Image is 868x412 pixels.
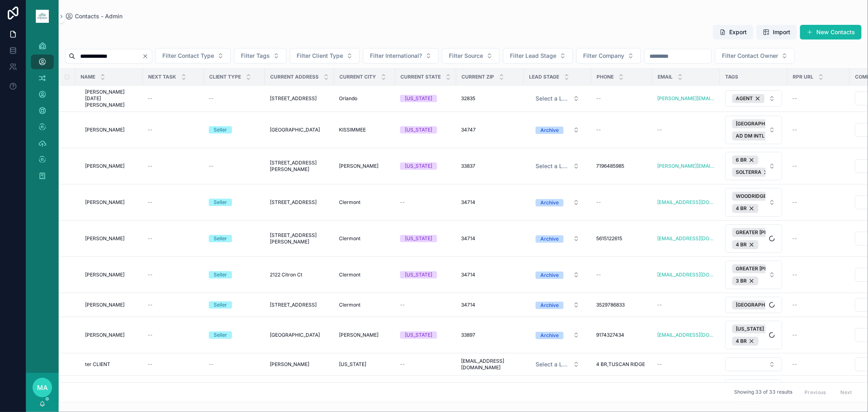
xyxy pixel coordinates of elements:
a: Seller [209,126,260,134]
span: Select a Lead Stage [536,94,570,103]
span: -- [792,332,797,338]
span: AGENT [736,95,753,102]
a: -- [148,235,199,242]
button: Select Button [725,357,782,371]
a: -- [148,302,199,308]
a: [STREET_ADDRESS] [270,302,329,308]
a: [PERSON_NAME] [270,361,329,368]
a: [PERSON_NAME][EMAIL_ADDRESS][DOMAIN_NAME] [657,95,715,102]
span: Tags [725,74,738,80]
a: -- [209,95,260,102]
button: Unselect 812 [732,276,759,285]
span: [GEOGRAPHIC_DATA] [270,332,320,338]
span: [PERSON_NAME] [85,235,125,242]
a: -- [792,95,845,102]
span: -- [657,302,662,308]
span: [PERSON_NAME] [85,302,125,308]
a: Select Button [529,195,586,210]
button: Unselect 821 [732,168,773,177]
span: Select a Lead Stage [536,360,570,368]
a: Select Button [529,158,586,174]
a: Select Button [725,224,783,253]
a: -- [148,163,199,169]
button: Select Button [442,48,500,64]
span: -- [792,127,797,133]
span: 34714 [461,235,475,242]
div: [US_STATE] [405,331,432,339]
button: Select Button [725,152,782,180]
span: Filter Contact Type [162,52,214,60]
button: Select Button [529,231,586,246]
a: -- [792,272,845,278]
a: -- [148,272,199,278]
span: -- [148,199,153,206]
a: [EMAIL_ADDRESS][DOMAIN_NAME] [657,199,715,206]
a: Select Button [725,296,783,313]
a: [US_STATE] [400,271,451,278]
a: -- [148,127,199,133]
span: -- [792,361,797,368]
button: Select Button [725,116,782,144]
div: [US_STATE] [405,126,432,134]
span: -- [596,127,601,133]
a: ter CLIENT [85,361,138,368]
a: [PERSON_NAME] [85,199,138,206]
a: -- [657,361,715,368]
span: Current Address [270,74,319,80]
a: [EMAIL_ADDRESS][DOMAIN_NAME] [657,332,715,338]
span: 3 BR [736,278,747,284]
button: Select Button [529,91,586,106]
button: Select Button [529,298,586,312]
a: [US_STATE] [400,126,451,134]
button: Select Button [529,195,586,210]
a: Select Button [529,357,586,372]
span: Filter Company [583,52,624,60]
span: 33837 [461,163,475,169]
button: Select Button [503,48,573,64]
span: 34714 [461,272,475,278]
button: Unselect 828 [732,192,778,201]
a: 7196485985 [596,163,647,169]
span: -- [792,235,797,242]
a: Orlando [339,95,390,102]
span: -- [596,199,601,206]
a: Select Button [725,115,783,145]
span: [GEOGRAPHIC_DATA] [736,121,787,127]
span: -- [148,272,153,278]
a: [US_STATE] [400,235,451,242]
span: -- [148,235,153,242]
a: Clermont [339,302,390,308]
a: -- [792,332,845,338]
span: Next Task [148,74,176,80]
a: -- [657,127,715,133]
button: Unselect 739 [732,228,811,237]
div: scrollable content [26,33,59,194]
div: Archive [540,235,559,243]
span: -- [148,163,153,169]
span: [PERSON_NAME] [85,332,125,338]
button: Select Button [234,48,286,64]
a: [PERSON_NAME] [85,163,138,169]
a: Select Button [725,320,783,350]
span: -- [792,95,797,102]
a: Seller [209,199,260,206]
button: Select Button [529,328,586,342]
button: Select Button [725,379,782,408]
span: 6 BR [736,157,747,163]
button: Select Button [576,48,641,64]
a: KISSIMMEE [339,127,390,133]
button: Select Button [363,48,439,64]
div: [US_STATE] [405,235,432,242]
span: Orlando [339,95,357,102]
div: Archive [540,127,559,134]
button: Select Button [715,48,795,64]
span: Showing 33 of 33 results [734,389,792,396]
span: Contacts - Admin [75,12,122,20]
a: -- [148,199,199,206]
a: 2122 Citron Ct [270,272,329,278]
button: Unselect 896 [732,337,759,346]
span: MA [37,383,48,392]
a: 33897 [461,332,519,338]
